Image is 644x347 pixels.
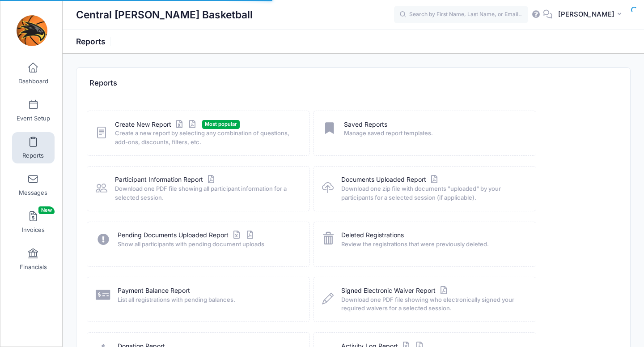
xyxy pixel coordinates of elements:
img: Central Lee Basketball [15,14,49,47]
h1: Central [PERSON_NAME] Basketball [76,4,253,25]
span: Dashboard [18,77,48,85]
h1: Reports [76,37,113,46]
button: [PERSON_NAME] [552,4,631,25]
span: Manage saved report templates. [344,129,524,138]
span: List all registrations with pending balances. [118,296,298,304]
span: Messages [19,189,47,197]
span: Review the registrations that were previously deleted. [341,240,525,249]
span: Download one zip file with documents "uploaded" by your participants for a selected session (if a... [341,184,525,202]
span: Invoices [22,226,45,234]
a: Financials [12,244,55,275]
h4: Reports [89,71,117,96]
a: InvoicesNew [12,206,55,238]
a: Messages [12,169,55,201]
span: Event Setup [17,115,50,122]
span: Financials [20,263,47,271]
span: Download one PDF file showing who electronically signed your required waivers for a selected sess... [341,296,525,313]
a: Documents Uploaded Report [341,175,440,184]
a: Saved Reports [344,120,387,129]
input: Search by First Name, Last Name, or Email... [394,6,528,24]
span: [PERSON_NAME] [558,9,614,19]
a: Pending Documents Uploaded Report [118,231,255,240]
span: Most popular [202,120,240,129]
a: Event Setup [12,95,55,126]
a: Participant Information Report [115,175,216,184]
span: New [38,206,55,214]
a: Central Lee Basketball [0,9,63,52]
span: Download one PDF file showing all participant information for a selected session. [115,184,298,202]
span: Reports [22,152,44,159]
a: Signed Electronic Waiver Report [341,286,449,296]
a: Create New Report [115,120,198,129]
span: Create a new report by selecting any combination of questions, add-ons, discounts, filters, etc. [115,129,298,146]
a: Dashboard [12,58,55,89]
a: Deleted Registrations [341,231,404,240]
a: Payment Balance Report [118,286,190,296]
a: Reports [12,132,55,163]
span: Show all participants with pending document uploads [118,240,298,249]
